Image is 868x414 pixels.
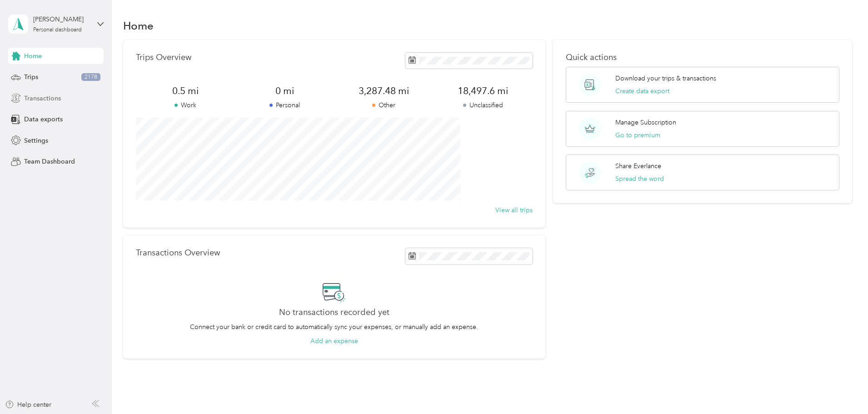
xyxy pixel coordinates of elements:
[615,74,716,83] p: Download your trips & transactions
[24,51,42,61] span: Home
[24,94,61,103] span: Transactions
[817,363,868,414] iframe: Everlance-gr Chat Button Frame
[615,118,676,127] p: Manage Subscription
[615,174,664,184] button: Spread the word
[566,53,839,62] p: Quick actions
[235,85,334,97] span: 0 mi
[334,85,433,97] span: 3,287.48 mi
[81,73,100,81] span: 2178
[136,248,220,258] p: Transactions Overview
[136,100,235,110] p: Work
[123,21,154,30] h1: Home
[615,86,669,96] button: Create data export
[24,72,38,82] span: Trips
[310,336,358,346] button: Add an expense
[24,115,63,124] span: Data exports
[235,100,334,110] p: Personal
[433,85,532,97] span: 18,497.6 mi
[24,157,75,166] span: Team Dashboard
[279,308,389,317] h2: No transactions recorded yet
[136,85,235,97] span: 0.5 mi
[136,53,191,62] p: Trips Overview
[615,130,660,140] button: Go to premium
[33,15,90,24] div: [PERSON_NAME]
[190,322,478,332] p: Connect your bank or credit card to automatically sync your expenses, or manually add an expense.
[24,136,48,145] span: Settings
[433,100,532,110] p: Unclassified
[495,205,533,215] button: View all trips
[5,400,51,409] button: Help center
[33,27,82,33] div: Personal dashboard
[334,100,433,110] p: Other
[615,161,661,171] p: Share Everlance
